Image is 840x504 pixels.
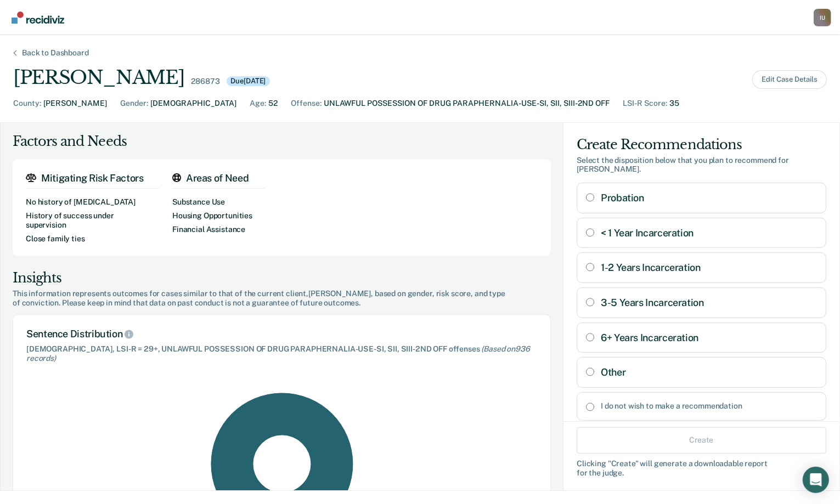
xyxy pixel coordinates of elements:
div: Sentence Distribution [26,328,537,340]
div: Factors and Needs [13,133,551,150]
div: 52 [268,98,278,109]
div: Housing Opportunities [172,211,252,220]
div: I U [814,9,831,26]
label: Other [601,366,817,378]
div: Age : [250,98,266,109]
div: Gender : [120,98,148,109]
div: [DEMOGRAPHIC_DATA] [150,98,236,109]
div: Back to Dashboard [9,48,102,58]
div: Close family ties [26,234,146,243]
div: LSI-R Score : [623,98,667,109]
div: Financial Assistance [172,225,252,234]
div: Offense : [291,98,322,109]
button: Profile dropdown button [814,9,831,26]
div: [PERSON_NAME] [43,98,107,109]
label: I do not wish to make a recommendation [601,401,817,411]
div: Mitigating Risk Factors [26,172,159,189]
div: County : [13,98,41,109]
div: Insights [13,269,535,287]
div: History of success under supervision [26,211,146,230]
div: 286873 [191,77,219,86]
div: No history of [MEDICAL_DATA] [26,197,146,207]
div: Create Recommendations [577,136,826,154]
div: Select the disposition below that you plan to recommend for [PERSON_NAME] . [577,156,826,174]
label: 1-2 Years Incarceration [601,262,817,274]
div: Due [DATE] [227,76,270,86]
div: [PERSON_NAME] [13,66,184,89]
button: Create [577,427,826,453]
div: Clicking " Create " will generate a downloadable report for the judge. [577,458,826,477]
div: 35 [669,98,679,109]
div: Areas of Need [172,172,265,189]
button: Edit Case Details [752,70,827,89]
div: Open Intercom Messenger [803,467,829,493]
label: 6+ Years Incarceration [601,332,817,344]
div: [DEMOGRAPHIC_DATA], LSI-R = 29+, UNLAWFUL POSSESSION OF DRUG PARAPHERNALIA-USE-SI, SII, SIII-2ND ... [26,344,537,363]
div: Substance Use [172,197,252,207]
span: (Based on 936 records ) [26,344,530,363]
div: UNLAWFUL POSSESSION OF DRUG PARAPHERNALIA-USE-SI, SII, SIII-2ND OFF [324,98,610,109]
label: 3-5 Years Incarceration [601,297,817,309]
label: < 1 Year Incarceration [601,227,817,239]
img: Recidiviz [12,12,64,24]
label: Probation [601,192,817,204]
div: This information represents outcomes for cases similar to that of the current client, [PERSON_NAM... [13,289,535,308]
